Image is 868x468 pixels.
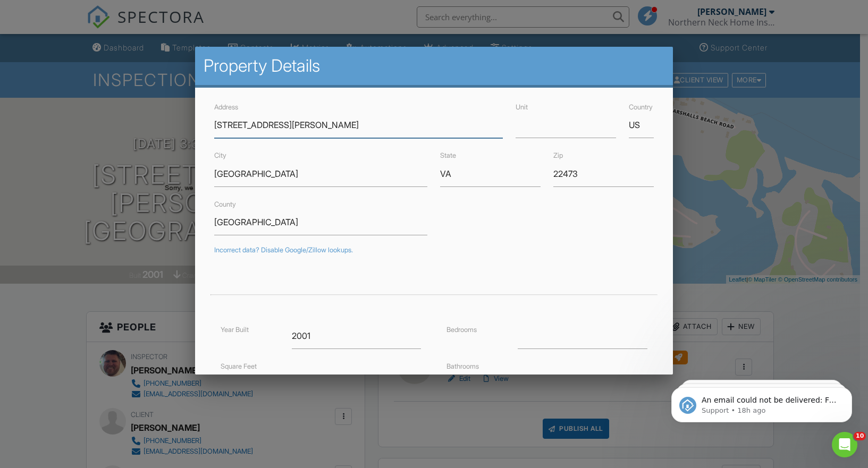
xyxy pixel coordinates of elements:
label: City [214,151,226,159]
label: State [440,151,456,159]
label: Address [214,103,238,111]
label: Bedrooms [446,326,477,334]
span: 10 [854,432,866,440]
label: County [214,200,236,208]
iframe: Intercom notifications message [655,365,868,439]
label: Square Feet [221,362,257,370]
div: Incorrect data? Disable Google/Zillow lookups. [214,246,653,254]
label: Unit [516,103,528,111]
label: Country [629,103,653,111]
label: Zip [553,151,563,159]
h2: Property Details [204,55,664,76]
label: Bathrooms [446,362,479,370]
iframe: Intercom live chat [832,432,857,457]
label: Year Built [221,326,249,334]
